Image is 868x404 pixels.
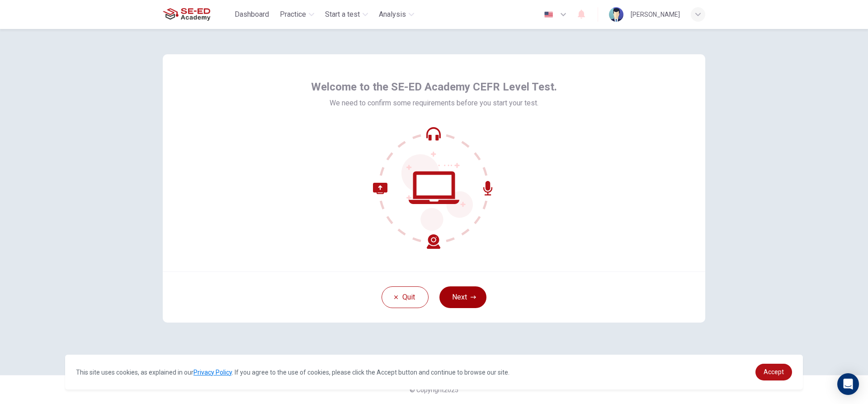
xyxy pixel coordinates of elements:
span: We need to confirm some requirements before you start your test. [330,98,538,109]
img: SE-ED Academy logo [163,5,210,24]
span: This site uses cookies, as explained in our . If you agree to the use of cookies, please click th... [76,369,509,376]
div: [PERSON_NAME] [631,9,680,20]
button: Practice [276,6,318,23]
div: Open Intercom Messenger [837,373,859,395]
span: Practice [280,9,306,20]
button: Analysis [375,6,418,23]
button: Dashboard [231,6,273,23]
button: Quit [382,286,429,308]
span: Start a test [325,9,360,20]
span: Analysis [379,9,406,20]
span: Dashboard [235,9,269,20]
div: cookieconsent [65,355,803,390]
img: en [543,11,554,18]
a: Privacy Policy [193,369,232,376]
span: Accept [764,368,784,375]
span: Welcome to the SE-ED Academy CEFR Level Test. [311,80,557,94]
button: Next [439,286,486,308]
span: © Copyright 2025 [410,386,458,394]
a: SE-ED Academy logo [163,5,231,24]
button: Start a test [321,6,372,23]
img: Profile picture [609,7,623,22]
a: dismiss cookie message [755,364,792,380]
